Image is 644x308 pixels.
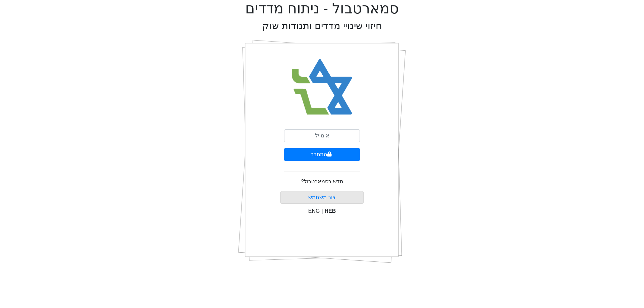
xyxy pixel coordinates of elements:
[262,20,382,32] h2: חיזוי שינויי מדדים ותנודות שוק
[321,208,323,214] span: |
[284,148,360,161] button: התחבר
[301,178,343,186] p: חדש בסמארטבול?
[308,208,320,214] span: ENG
[286,50,359,124] img: Smart Bull
[284,129,360,142] input: אימייל
[308,194,336,200] a: צור משתמש
[325,208,336,214] span: HEB
[280,191,364,204] button: צור משתמש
